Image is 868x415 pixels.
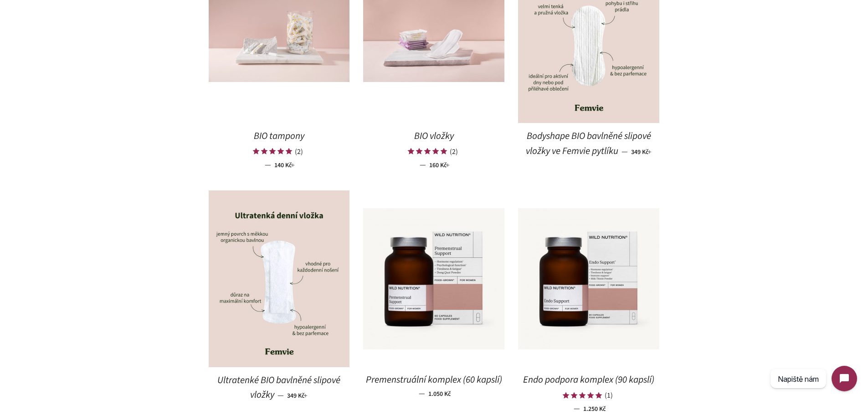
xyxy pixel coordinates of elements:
[209,123,350,177] a: BIO tampony (2) — 140 Kč
[574,403,580,414] span: —
[363,367,504,405] a: Premenstruální komplex (60 kapslí) — 1.050 Kč
[295,147,303,157] div: (2)
[605,390,613,400] div: (1)
[583,405,606,414] span: 1.250 Kč
[254,129,304,143] span: BIO tampony
[419,388,425,399] span: —
[429,161,450,170] span: 160 Kč
[363,123,504,177] a: BIO vložky (2) — 160 Kč
[217,374,340,402] span: Ultratenké BIO bavlněné slipové vložky
[420,159,426,170] span: —
[366,373,502,386] span: Premenstruální komplex (60 kapslí)
[518,123,659,165] a: Bodyshape BIO bavlněné slipové vložky ve Femvie pytlíku — 349 Kč
[523,373,654,386] span: Endo podpora komplex (90 kapslí)
[209,367,350,409] a: Ultratenké BIO bavlněné slipové vložky — 349 Kč
[414,129,454,143] span: BIO vložky
[287,391,308,400] span: 349 Kč
[526,129,651,158] span: Bodyshape BIO bavlněné slipové vložky ve Femvie pytlíku
[428,389,451,399] span: 1.050 Kč
[274,161,295,170] span: 140 Kč
[450,147,458,157] div: (2)
[265,159,271,170] span: —
[631,148,652,157] span: 349 Kč
[277,390,284,401] span: —
[621,146,628,157] span: —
